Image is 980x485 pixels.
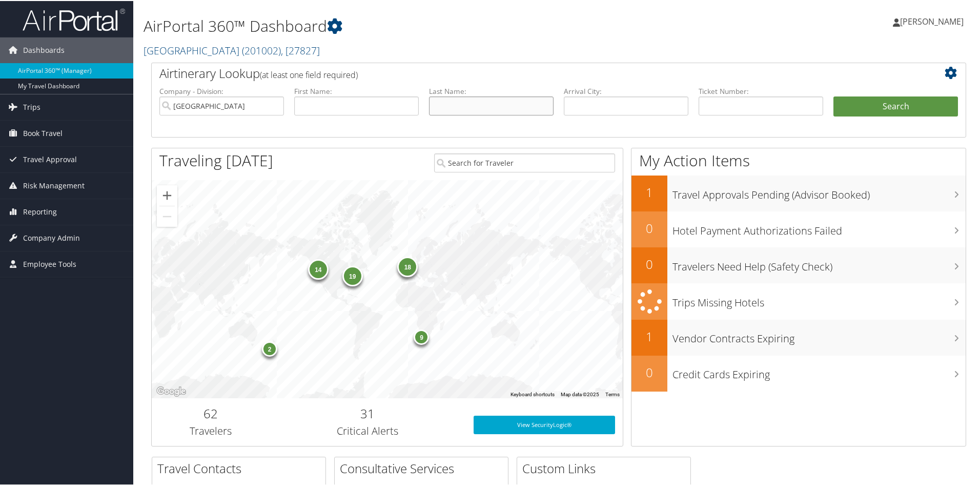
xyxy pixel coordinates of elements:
[281,43,320,56] span: , [ 27827 ]
[564,85,688,95] label: Arrival City:
[159,149,273,170] h1: Traveling [DATE]
[308,258,328,279] div: 14
[893,5,974,36] a: [PERSON_NAME]
[631,363,667,380] h2: 0
[294,85,419,95] label: First Name:
[23,120,63,145] span: Book Travel
[23,93,40,119] span: Trips
[631,327,667,344] h2: 1
[699,85,823,95] label: Ticket Number:
[561,391,599,396] span: Map data ©2025
[159,85,284,95] label: Company - Division:
[672,325,966,345] h3: Vendor Contracts Expiring
[631,255,667,272] h2: 0
[154,384,188,397] img: Google
[159,404,262,421] h2: 62
[511,390,555,397] button: Keyboard shortcuts
[672,218,966,237] h3: Hotel Payment Authorizations Failed
[631,219,667,236] h2: 0
[159,64,890,81] h2: Airtinerary Lookup
[242,43,281,56] span: ( 201002 )
[23,7,125,31] img: airportal-logo.png
[397,256,418,276] div: 18
[429,85,554,95] label: Last Name:
[605,391,620,396] a: Terms (opens in new tab)
[144,14,697,36] h1: AirPortal 360™ Dashboard
[157,184,177,205] button: Zoom in
[277,404,458,421] h2: 31
[900,15,964,26] span: [PERSON_NAME]
[23,198,57,224] span: Reporting
[631,149,966,170] h1: My Action Items
[23,146,77,171] span: Travel Approval
[631,282,966,319] a: Trips Missing Hotels
[260,68,358,80] span: (at least one field required)
[672,289,966,309] h3: Trips Missing Hotels
[672,254,966,273] h3: Travelers Need Help (Safety Check)
[631,246,966,282] a: 0Travelers Need Help (Safety Check)
[157,205,177,226] button: Zoom out
[144,43,320,56] a: [GEOGRAPHIC_DATA]
[631,210,966,246] a: 0Hotel Payment Authorizations Failed
[23,172,85,198] span: Risk Management
[23,36,65,62] span: Dashboards
[159,423,262,437] h3: Travelers
[157,459,325,476] h2: Travel Contacts
[414,328,429,344] div: 9
[631,319,966,355] a: 1Vendor Contracts Expiring
[340,459,508,476] h2: Consultative Services
[154,384,188,397] a: Open this area in Google Maps (opens a new window)
[672,182,966,201] h3: Travel Approvals Pending (Advisor Booked)
[833,95,958,116] button: Search
[262,340,277,355] div: 2
[23,224,80,250] span: Company Admin
[631,183,667,200] h2: 1
[342,265,362,285] div: 19
[631,355,966,391] a: 0Credit Cards Expiring
[522,459,690,476] h2: Custom Links
[23,250,76,276] span: Employee Tools
[277,423,458,437] h3: Critical Alerts
[434,152,615,171] input: Search for Traveler
[631,174,966,210] a: 1Travel Approvals Pending (Advisor Booked)
[672,361,966,381] h3: Credit Cards Expiring
[474,415,615,433] a: View SecurityLogic®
